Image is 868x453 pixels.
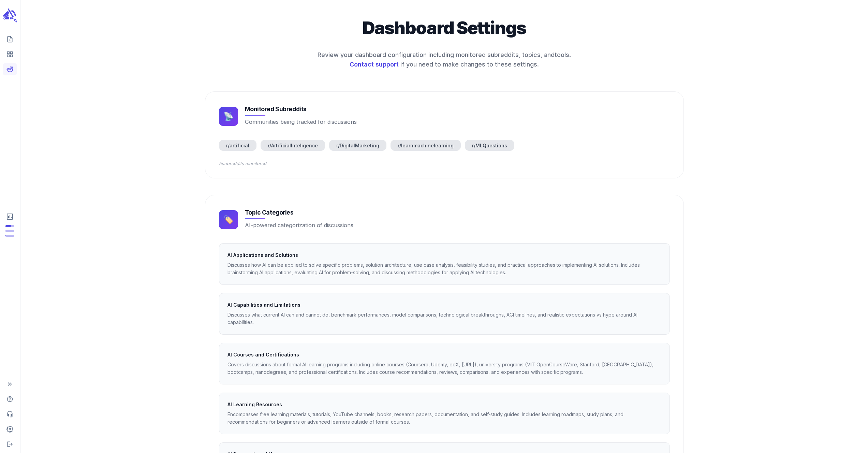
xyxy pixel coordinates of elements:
[227,411,661,426] p: Encompasses free learning materials, tutorials, YouTube channels, books, research papers, documen...
[219,107,238,126] div: 📡
[3,423,17,435] span: Adjust your account settings
[332,142,383,149] span: r/DigitalMarketing
[3,408,17,420] span: Contact Support
[227,401,661,408] h6: AI Learning Resources
[245,221,670,230] p: AI-powered categorization of discussions
[394,142,458,149] span: r/learnmachinelearning
[245,209,670,217] h5: Topic Categories
[5,225,14,227] span: Posts: 12 of 20 monthly posts used
[219,161,266,166] span: 5 subreddits monitored
[219,210,238,229] div: 🏷️
[3,210,17,223] span: View Subscription & Usage
[3,438,17,450] span: Logout
[227,311,661,326] p: Discusses what current AI can and cannot do, benchmark performances, model comparisons, technolog...
[227,351,661,358] h6: AI Courses and Certifications
[3,48,17,60] span: View your content dashboard
[5,230,14,232] span: Output Tokens: 1,168 of 213,333 monthly tokens used. These limits are based on the last model you...
[245,117,670,126] p: Communities being tracked for discussions
[3,33,17,45] span: Create new content
[3,63,17,75] span: View your Reddit Intelligence add-on dashboard
[245,105,670,113] h5: Monitored Subreddits
[264,142,322,149] span: r/ArtificialInteligence
[3,378,17,390] span: Expand Sidebar
[227,361,661,376] p: Covers discussions about formal AI learning programs including online courses (Coursera, Udemy, e...
[350,61,399,68] span: Contact support
[227,302,661,308] h6: AI Capabilities and Limitations
[3,393,17,405] span: Help Center
[308,50,581,70] h6: Review your dashboard configuration including monitored subreddits, topics, and tools . if you ne...
[468,142,511,149] span: r/MLQuestions
[205,16,684,39] h1: Dashboard Settings
[5,235,14,237] span: Input Tokens: 83,822 of 1,066,667 monthly tokens used. These limits are based on the last model y...
[227,261,661,277] p: Discusses how AI can be applied to solve specific problems, solution architecture, use case analy...
[222,142,253,149] span: r/artificial
[227,252,661,258] h6: AI Applications and Solutions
